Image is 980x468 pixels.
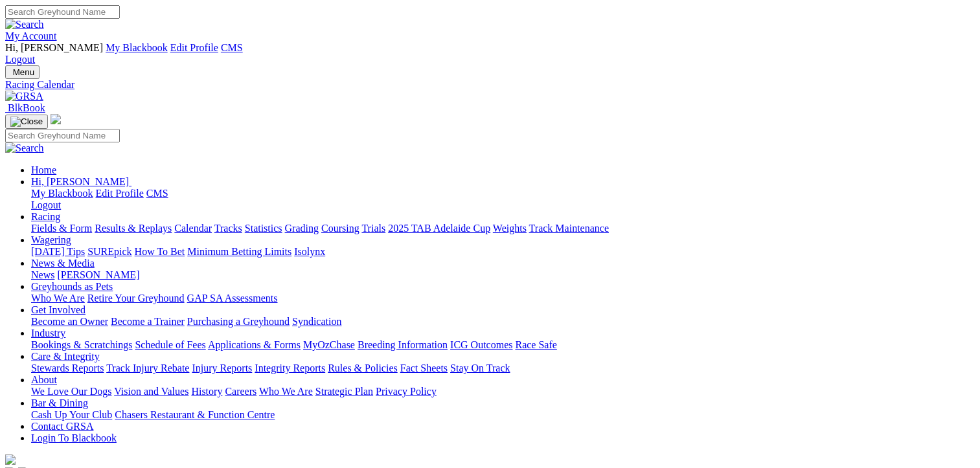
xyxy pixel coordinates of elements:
[174,223,212,234] a: Calendar
[87,293,185,304] a: Retire Your Greyhound
[31,386,975,397] div: About
[57,269,139,280] a: [PERSON_NAME]
[31,386,111,397] a: We Love Our Dogs
[303,339,355,350] a: MyOzChase
[51,114,61,124] img: logo-grsa-white.png
[31,339,132,350] a: Bookings & Scratchings
[31,234,71,245] a: Wagering
[5,42,103,53] span: Hi, [PERSON_NAME]
[245,223,282,234] a: Statistics
[5,454,16,465] img: logo-grsa-white.png
[8,102,45,113] span: BlkBook
[328,362,398,373] a: Rules & Policies
[31,281,113,292] a: Greyhounds as Pets
[31,199,61,210] a: Logout
[450,362,510,373] a: Stay On Track
[259,386,313,397] a: Who We Are
[31,409,975,421] div: Bar & Dining
[187,293,278,304] a: GAP SA Assessments
[31,269,54,280] a: News
[388,223,490,234] a: 2025 TAB Adelaide Cup
[31,176,131,187] a: Hi, [PERSON_NAME]
[95,223,172,234] a: Results & Replays
[5,91,43,102] img: GRSA
[31,432,117,443] a: Login To Blackbook
[450,339,512,350] a: ICG Outcomes
[31,339,975,351] div: Industry
[358,339,448,350] a: Breeding Information
[191,386,222,397] a: History
[31,316,108,327] a: Become an Owner
[146,188,168,199] a: CMS
[31,304,85,315] a: Get Involved
[5,30,57,41] a: My Account
[192,362,252,373] a: Injury Reports
[170,42,218,53] a: Edit Profile
[294,246,325,257] a: Isolynx
[493,223,527,234] a: Weights
[31,397,88,408] a: Bar & Dining
[321,223,359,234] a: Coursing
[111,316,185,327] a: Become a Trainer
[5,54,35,65] a: Logout
[5,65,40,79] button: Toggle navigation
[187,246,291,257] a: Minimum Betting Limits
[187,316,290,327] a: Purchasing a Greyhound
[31,164,56,175] a: Home
[31,362,104,373] a: Stewards Reports
[221,42,243,53] a: CMS
[5,129,120,142] input: Search
[106,42,168,53] a: My Blackbook
[31,351,100,362] a: Care & Integrity
[31,269,975,281] div: News & Media
[13,67,34,77] span: Menu
[135,246,185,257] a: How To Bet
[31,421,93,432] a: Contact GRSA
[31,188,975,211] div: Hi, [PERSON_NAME]
[31,362,975,374] div: Care & Integrity
[31,374,57,385] a: About
[114,386,188,397] a: Vision and Values
[31,293,975,304] div: Greyhounds as Pets
[5,142,44,154] img: Search
[87,246,131,257] a: SUREpick
[208,339,301,350] a: Applications & Forms
[5,102,45,113] a: BlkBook
[5,79,975,91] a: Racing Calendar
[5,19,44,30] img: Search
[292,316,341,327] a: Syndication
[255,362,325,373] a: Integrity Reports
[106,362,189,373] a: Track Injury Rebate
[31,246,975,258] div: Wagering
[5,115,48,129] button: Toggle navigation
[31,176,129,187] span: Hi, [PERSON_NAME]
[5,42,975,65] div: My Account
[31,246,85,257] a: [DATE] Tips
[31,316,975,328] div: Get Involved
[5,5,120,19] input: Search
[31,223,92,234] a: Fields & Form
[225,386,256,397] a: Careers
[400,362,448,373] a: Fact Sheets
[31,211,60,222] a: Racing
[515,339,556,350] a: Race Safe
[285,223,319,234] a: Grading
[31,258,95,269] a: News & Media
[115,409,275,420] a: Chasers Restaurant & Function Centre
[96,188,144,199] a: Edit Profile
[31,293,85,304] a: Who We Are
[31,188,93,199] a: My Blackbook
[31,223,975,234] div: Racing
[10,117,43,127] img: Close
[529,223,609,234] a: Track Maintenance
[31,328,65,339] a: Industry
[214,223,242,234] a: Tracks
[315,386,373,397] a: Strategic Plan
[31,409,112,420] a: Cash Up Your Club
[135,339,205,350] a: Schedule of Fees
[361,223,385,234] a: Trials
[376,386,437,397] a: Privacy Policy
